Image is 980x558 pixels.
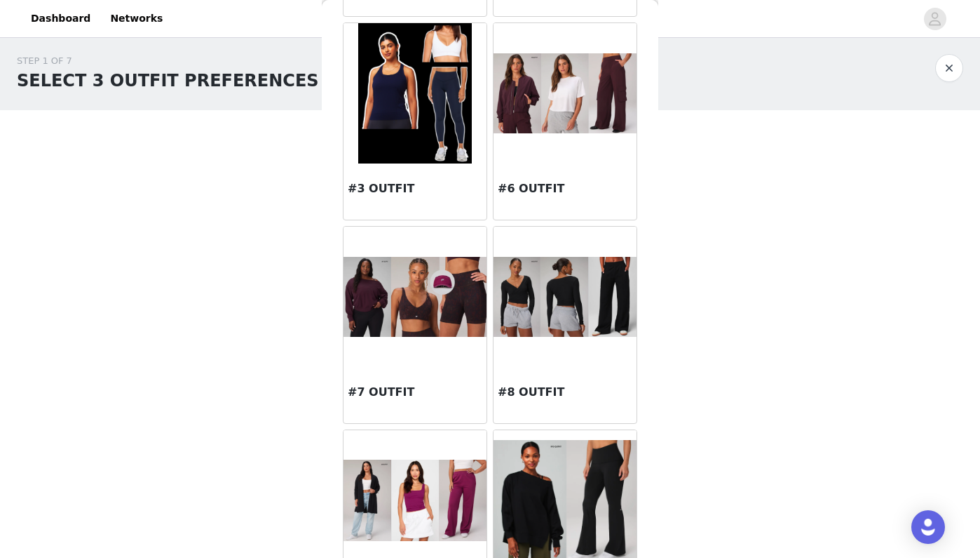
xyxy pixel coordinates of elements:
div: avatar [928,8,941,30]
h3: #8 OUTFIT [498,384,632,401]
h1: SELECT 3 OUTFIT PREFERENCES [17,68,319,93]
h3: #7 OUTFIT [348,384,482,401]
a: Networks [102,3,171,34]
div: STEP 1 OF 7 [17,54,319,68]
h3: #3 OUTFIT [348,180,482,197]
h3: #6 OUTFIT [498,180,632,197]
img: #8 OUTFIT [494,257,637,338]
img: #7 OUTFIT [343,257,486,337]
div: Open Intercom Messenger [911,510,945,544]
img: #3 OUTFIT [358,23,471,164]
a: Dashboard [22,3,99,34]
img: #6 OUTFIT [494,53,637,133]
img: #9 OUTFIT [343,460,486,541]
